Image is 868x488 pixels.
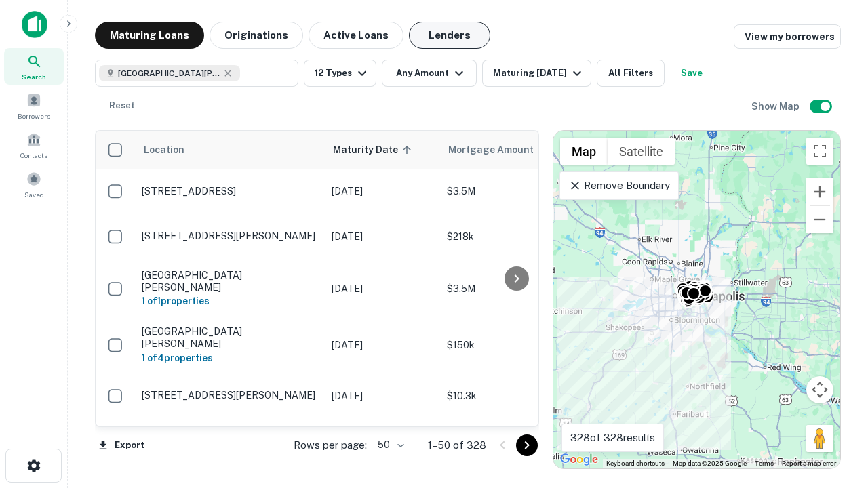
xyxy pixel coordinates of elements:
th: Mortgage Amount [440,131,589,169]
button: Show street map [560,138,608,165]
span: Maturity Date [333,142,416,158]
button: Reset [100,92,144,119]
div: Maturing [DATE] [493,65,585,81]
iframe: Chat Widget [800,380,868,445]
span: Saved [24,189,44,200]
img: capitalize-icon.png [22,11,47,38]
span: Contacts [20,150,47,161]
p: $218k [447,229,583,244]
a: Terms (opens in new tab) [755,460,774,467]
button: Originations [210,22,303,49]
a: View my borrowers [734,24,841,49]
button: All Filters [597,60,665,87]
span: Mortgage Amount [448,142,551,158]
button: Show satellite imagery [608,138,675,165]
h6: 1 of 1 properties [142,293,318,308]
a: Open this area in Google Maps (opens a new window) [557,451,601,468]
button: Any Amount [382,60,477,87]
a: Report a map error [782,460,836,467]
button: Zoom out [806,206,833,233]
th: Maturity Date [325,131,440,169]
span: Borrowers [18,110,50,121]
p: Rows per page: [294,437,367,453]
button: Toggle fullscreen view [806,138,833,165]
p: [STREET_ADDRESS][PERSON_NAME] [142,230,318,242]
p: $3.5M [447,281,583,296]
p: Remove Boundary [568,178,669,194]
p: [DATE] [332,184,433,199]
button: 12 Types [304,60,376,87]
button: Zoom in [806,178,833,205]
button: Maturing [DATE] [482,60,591,87]
p: [DATE] [332,281,433,296]
p: 328 of 328 results [570,430,655,446]
button: Go to next page [516,434,538,456]
button: Maturing Loans [95,22,204,49]
a: Contacts [4,127,64,163]
button: Map camera controls [806,376,833,403]
span: Location [143,142,184,158]
p: [GEOGRAPHIC_DATA][PERSON_NAME] [142,325,318,350]
button: Save your search to get updates of matches that match your search criteria. [670,60,713,87]
button: Lenders [409,22,490,49]
span: Map data ©2025 Google [673,460,747,467]
p: [DATE] [332,229,433,244]
p: [STREET_ADDRESS][PERSON_NAME] [142,389,318,401]
p: [STREET_ADDRESS] [142,185,318,197]
p: $150k [447,338,583,352]
button: Active Loans [309,22,403,49]
a: Borrowers [4,87,64,124]
img: Google [557,451,601,468]
span: [GEOGRAPHIC_DATA][PERSON_NAME], [GEOGRAPHIC_DATA], [GEOGRAPHIC_DATA] [118,67,220,79]
a: Search [4,48,64,85]
th: Location [135,131,325,169]
p: [GEOGRAPHIC_DATA][PERSON_NAME] [142,269,318,293]
h6: 1 of 4 properties [142,350,318,365]
p: 1–50 of 328 [428,437,486,453]
a: Saved [4,166,64,203]
div: 50 [372,435,406,455]
p: $10.3k [447,388,583,403]
p: [DATE] [332,388,433,403]
button: Keyboard shortcuts [606,459,665,468]
div: 0 0 [553,131,840,468]
p: $3.5M [447,184,583,199]
span: Search [22,71,46,82]
button: Export [95,435,148,455]
h6: Show Map [751,99,802,114]
p: [DATE] [332,338,433,352]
